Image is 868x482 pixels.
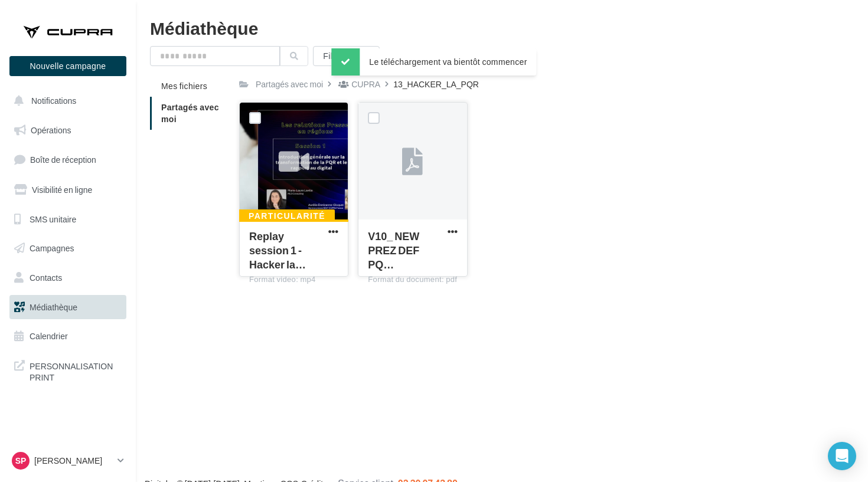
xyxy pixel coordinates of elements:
[393,78,479,90] div: 13_HACKER_LA_PQR
[7,178,129,202] a: Visibilité en ligne
[351,78,380,90] div: CUPRA
[15,455,27,467] span: Sp
[368,229,419,271] span: V10_ NEW PREZ DEF PQR Session 1 250925_ DEF partage (1)
[256,78,323,90] div: Partagés avec moi
[7,295,129,320] a: Médiathèque
[30,331,68,341] span: Calendrier
[30,302,77,312] span: Médiathèque
[313,46,380,66] button: Filtrer par
[30,155,96,165] span: Boîte de réception
[9,56,126,76] button: Nouvelle campagne
[31,125,71,135] span: Opérations
[331,48,536,76] div: Le téléchargement va bientôt commencer
[32,185,92,195] span: Visibilité en ligne
[7,147,129,172] a: Boîte de réception
[7,118,129,143] a: Opérations
[161,102,219,124] span: Partagés avec moi
[7,265,129,290] a: Contacts
[7,236,129,261] a: Campagnes
[7,324,129,349] a: Calendrier
[30,214,76,224] span: SMS unitaire
[7,207,129,232] a: SMS unitaire
[828,442,856,470] div: Open Intercom Messenger
[31,96,76,106] span: Notifications
[30,273,62,283] span: Contacts
[34,455,113,467] p: [PERSON_NAME]
[9,450,126,472] a: Sp [PERSON_NAME]
[368,274,457,285] div: Format du document: pdf
[7,88,124,113] button: Notifications
[30,243,74,253] span: Campagnes
[239,209,335,222] div: Particularité
[249,274,338,285] div: Format video: mp4
[30,358,122,383] span: PERSONNALISATION PRINT
[249,229,306,271] span: Replay session 1 - Hacker la PQR
[161,81,207,91] span: Mes fichiers
[7,353,129,388] a: PERSONNALISATION PRINT
[150,19,854,37] div: Médiathèque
